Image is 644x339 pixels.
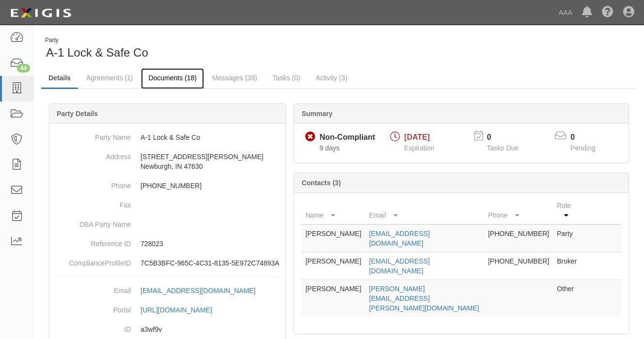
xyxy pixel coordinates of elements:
[53,147,131,162] dt: Address
[53,215,131,229] dt: DBA Party Name
[369,257,430,275] a: [EMAIL_ADDRESS][DOMAIN_NAME]
[305,132,315,142] i: Non-Compliant
[319,144,339,152] span: Since 09/09/2025
[53,195,131,210] dt: Fax
[301,197,365,224] th: Name
[53,147,282,176] dd: [STREET_ADDRESS][PERSON_NAME] Newburgh, IN 47630
[53,234,131,249] dt: Reference ID
[484,197,553,224] th: Phone
[487,132,531,143] p: 0
[79,68,140,88] a: Agreements (1)
[484,252,553,280] td: [PHONE_NUMBER]
[53,281,131,295] dt: Email
[570,132,607,143] p: 0
[53,300,131,315] dt: Portal
[301,179,341,187] b: Contacts (3)
[141,306,223,314] a: [URL][DOMAIN_NAME]
[301,252,365,280] td: [PERSON_NAME]
[53,253,131,268] dt: ComplianceProfileID
[301,110,332,118] b: Summary
[553,224,582,252] td: Party
[487,144,518,152] span: Tasks Due
[45,36,148,44] div: Party
[141,286,255,295] div: [EMAIL_ADDRESS][DOMAIN_NAME]
[141,239,282,249] p: 728023
[141,68,204,89] a: Documents (18)
[53,128,282,147] dd: A-1 Lock & Safe Co
[7,4,74,22] img: logo-5460c22ac91f19d4615b14bd174203de0afe785f0fc80cf4dbbc73dc1793850b.png
[484,224,553,252] td: [PHONE_NUMBER]
[404,133,430,141] span: [DATE]
[308,68,354,88] a: Activity (3)
[369,230,430,247] a: [EMAIL_ADDRESS][DOMAIN_NAME]
[554,3,577,22] a: AAA
[553,252,582,280] td: Broker
[141,258,282,268] p: 7C5B3BFC-965C-4C31-8135-5E972C74893A
[553,280,582,317] td: Other
[57,110,98,118] b: Party Details
[17,64,30,73] div: 44
[53,128,131,142] dt: Party Name
[369,285,479,312] a: [PERSON_NAME][EMAIL_ADDRESS][PERSON_NAME][DOMAIN_NAME]
[53,176,131,191] dt: Phone
[301,280,365,317] td: [PERSON_NAME]
[141,287,266,295] a: [EMAIL_ADDRESS][DOMAIN_NAME]
[53,176,282,195] dd: [PHONE_NUMBER]
[266,68,308,88] a: Tasks (0)
[41,68,78,89] a: Details
[53,320,282,339] dd: a3wf9v
[319,132,375,143] div: Non-Compliant
[570,144,595,152] span: Pending
[602,7,613,18] i: Help Center - Complianz
[301,224,365,252] td: [PERSON_NAME]
[41,36,332,61] div: A-1 Lock & Safe Co
[365,197,485,224] th: Email
[553,197,582,224] th: Role
[53,320,131,334] dt: ID
[404,144,434,152] span: Expiration
[205,68,265,88] a: Messages (39)
[46,46,148,59] span: A-1 Lock & Safe Co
